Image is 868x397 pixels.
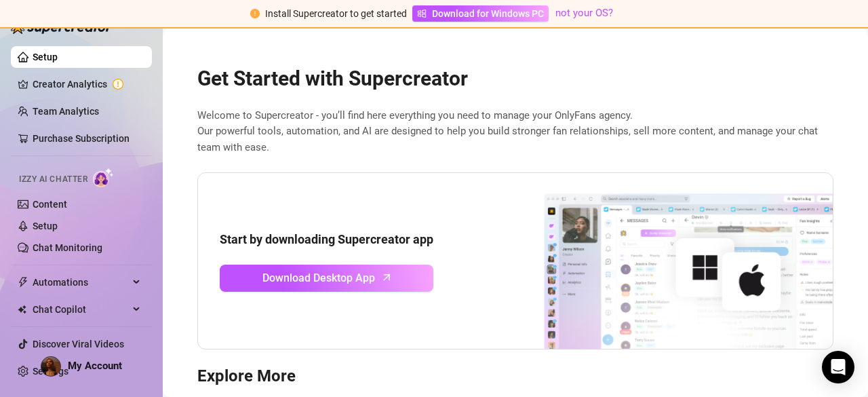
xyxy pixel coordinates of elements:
[197,366,833,387] h3: Explore More
[220,232,433,246] strong: Start by downloading Supercreator app
[555,7,613,19] a: not your OS?
[33,133,130,144] a: Purchase Subscription
[417,9,427,18] span: windows
[197,66,833,92] h2: Get Started with Supercreator
[33,339,124,349] a: Discover Viral Videos
[262,269,375,286] span: Download Desktop App
[33,366,68,377] a: Settings
[33,106,99,117] a: Team Analytics
[33,242,102,253] a: Chat Monitoring
[220,265,433,292] a: Download Desktop Apparrow-up
[265,8,407,19] span: Install Supercreator to get started
[33,52,58,62] a: Setup
[33,299,129,320] span: Chat Copilot
[432,6,544,21] span: Download for Windows PC
[379,269,395,285] span: arrow-up
[41,357,60,376] img: ALV-UjVguJtMHQFScrrlEUfa1j3ocwO3byy6QBa8bTT6UTdhAKi4wYZpt50oyUO-CfcODfX-4DLHr5C5f3OZANwmM6goaoHfd...
[412,5,549,22] a: Download for Windows PC
[822,351,854,383] div: Open Intercom Messenger
[33,271,129,293] span: Automations
[93,168,114,187] img: AI Chatter
[494,173,833,349] img: download app
[250,9,260,18] span: exclamation-circle
[33,73,141,95] a: Creator Analytics exclamation-circle
[18,305,26,314] img: Chat Copilot
[68,360,122,372] span: My Account
[33,199,67,210] a: Content
[19,173,87,186] span: Izzy AI Chatter
[197,108,833,156] span: Welcome to Supercreator - you’ll find here everything you need to manage your OnlyFans agency. Ou...
[33,221,58,231] a: Setup
[18,277,28,288] span: thunderbolt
